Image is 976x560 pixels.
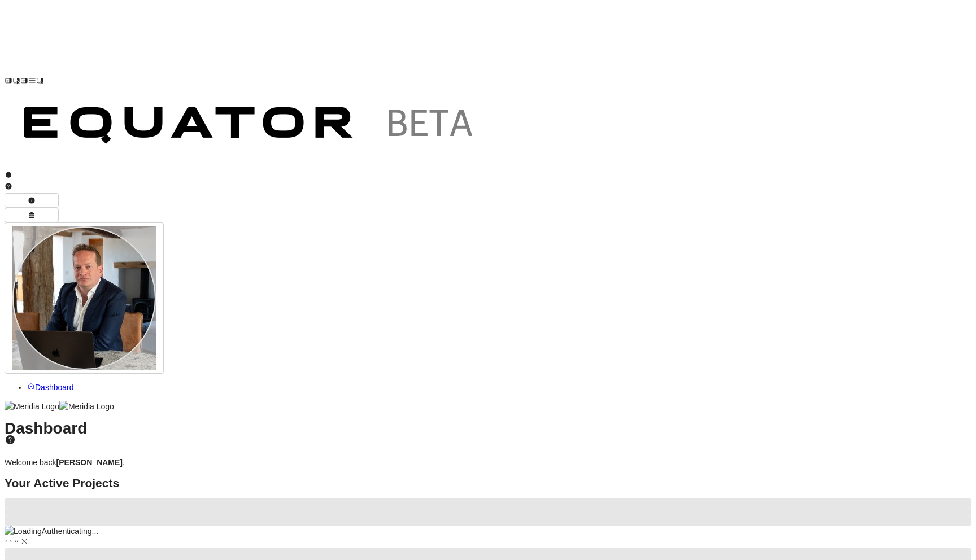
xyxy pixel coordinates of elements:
[5,478,971,489] h2: Your Active Projects
[27,383,74,392] a: Dashboard
[5,88,496,168] img: Customer Logo
[44,5,535,85] img: Customer Logo
[5,526,42,537] img: Loading
[5,457,971,468] p: Welcome back .
[56,458,123,467] strong: [PERSON_NAME]
[5,423,971,446] h1: Dashboard
[42,527,98,536] span: Authenticating...
[59,401,114,412] img: Meridia Logo
[12,226,156,370] img: Profile Icon
[5,401,59,412] img: Meridia Logo
[35,383,74,392] span: Dashboard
